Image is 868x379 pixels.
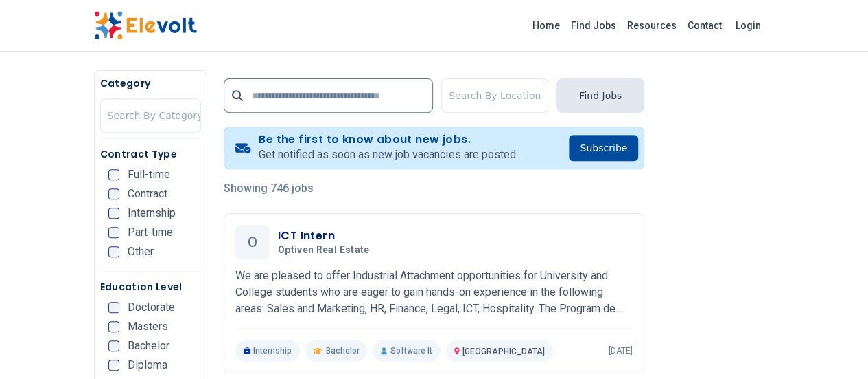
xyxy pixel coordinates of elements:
span: Doctorate [128,302,175,313]
span: Contract [128,188,167,199]
p: Internship [235,340,301,362]
h5: Contract Type [100,147,201,161]
p: [DATE] [609,345,633,356]
p: O [248,225,257,259]
h4: Be the first to know about new jobs. [259,133,517,147]
span: Masters [128,321,168,332]
input: Masters [108,321,119,332]
input: Full-time [108,169,119,180]
span: Part-time [128,227,173,238]
button: Subscribe [569,135,638,161]
span: [GEOGRAPHIC_DATA] [462,347,545,356]
input: Other [108,246,119,257]
input: Diploma [108,360,119,371]
a: Home [527,14,565,36]
p: Software It [373,340,440,362]
button: Find Jobs [556,78,644,113]
span: Bachelor [325,345,359,356]
p: Get notified as soon as new job vacancies are posted. [259,147,517,163]
img: Elevolt [94,11,197,40]
iframe: Chat Widget [799,313,868,379]
span: Other [128,246,154,257]
input: Part-time [108,227,119,238]
span: Optiven Real Estate [278,244,370,257]
input: Doctorate [108,302,119,313]
a: OICT InternOptiven Real EstateWe are pleased to offer Industrial Attachment opportunities for Uni... [235,225,633,362]
input: Contract [108,188,119,199]
h3: ICT Intern [278,228,375,244]
h5: Education Level [100,280,201,294]
p: We are pleased to offer Industrial Attachment opportunities for University and College students w... [235,268,633,317]
a: Contact [682,14,727,36]
h5: Category [100,76,201,90]
p: Showing 746 jobs [224,180,644,197]
input: Bachelor [108,340,119,351]
input: Internship [108,208,119,219]
span: Bachelor [128,340,169,351]
a: Login [727,12,769,39]
span: Full-time [128,169,170,180]
span: Internship [128,208,176,219]
a: Find Jobs [565,14,622,36]
span: Diploma [128,360,167,371]
a: Resources [622,14,682,36]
